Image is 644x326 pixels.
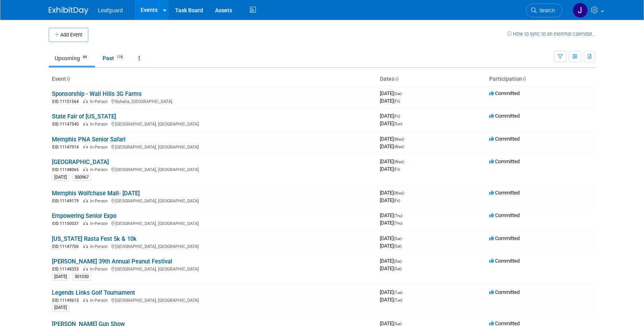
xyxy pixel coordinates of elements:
img: In-Person Event [83,221,88,225]
span: (Thu) [394,221,402,225]
img: In-Person Event [83,122,88,126]
span: (Sat) [394,92,402,96]
span: EID: 11150037 [52,221,82,226]
a: [PERSON_NAME] 39th Annual Peanut Festival [52,258,172,265]
span: (Tue) [394,290,402,295]
div: [GEOGRAPHIC_DATA], [GEOGRAPHIC_DATA] [52,143,373,150]
span: EID: 11147540 [52,122,82,126]
span: 44 [80,54,89,60]
span: (Sat) [394,244,402,248]
div: [GEOGRAPHIC_DATA], [GEOGRAPHIC_DATA] [52,243,373,250]
span: [DATE] [380,297,402,303]
a: Sponsorship - Wall Hills 3G Farms [52,90,142,97]
span: [DATE] [380,158,406,164]
img: In-Person Event [83,99,88,103]
span: (Wed) [394,137,404,141]
span: (Sun) [394,122,402,126]
a: Memphis Wolfchase Mall- [DATE] [52,190,140,197]
th: Dates [377,72,486,86]
span: In-Person [90,122,110,127]
span: Committed [489,136,520,142]
span: [DATE] [380,113,402,119]
img: In-Person Event [83,244,88,248]
span: (Sat) [394,236,402,241]
span: [DATE] [380,212,405,218]
span: 116 [114,54,125,60]
div: [GEOGRAPHIC_DATA], [GEOGRAPHIC_DATA] [52,197,373,204]
img: Joey Egbert [573,3,588,18]
div: 300967 [72,174,91,181]
span: (Thu) [394,214,402,218]
span: In-Person [90,221,110,226]
span: [DATE] [380,190,406,196]
img: In-Person Event [83,145,88,149]
span: - [405,136,406,142]
div: [DATE] [52,273,69,280]
span: [DATE] [380,289,405,295]
div: [GEOGRAPHIC_DATA], [GEOGRAPHIC_DATA] [52,220,373,227]
span: - [405,190,406,196]
div: [DATE] [52,304,69,311]
span: [DATE] [380,90,404,96]
span: In-Person [90,298,110,303]
span: [DATE] [380,235,404,241]
span: (Fri) [394,99,400,103]
span: EID: 11149179 [52,199,82,203]
a: State Fair of [US_STATE] [52,113,116,120]
span: [DATE] [380,166,400,172]
a: [GEOGRAPHIC_DATA] [52,158,109,166]
img: In-Person Event [83,298,88,302]
a: How to sync to an external calendar... [507,31,595,37]
span: [DATE] [380,143,404,149]
th: Event [49,72,377,86]
span: (Fri) [394,198,400,203]
div: [GEOGRAPHIC_DATA], [GEOGRAPHIC_DATA] [52,120,373,127]
span: Committed [489,113,520,119]
span: (Wed) [394,145,404,149]
div: [GEOGRAPHIC_DATA], [GEOGRAPHIC_DATA] [52,166,373,173]
span: In-Person [90,198,110,204]
span: [DATE] [380,120,402,126]
span: Search [537,8,555,13]
a: Past116 [97,51,131,66]
img: In-Person Event [83,267,88,271]
span: EID: 11148333 [52,267,82,271]
span: In-Person [90,99,110,104]
span: [DATE] [380,98,400,104]
span: [DATE] [380,265,402,271]
span: (Fri) [394,114,400,118]
span: [DATE] [380,258,404,264]
span: [DATE] [380,220,402,226]
span: EID: 11151564 [52,99,82,104]
span: (Sat) [394,322,402,326]
span: - [401,113,402,119]
a: Legends Links Golf Tournament [52,289,135,296]
span: (Tue) [394,298,402,302]
span: EID: 11147914 [52,145,82,149]
a: Sort by Event Name [66,76,70,82]
span: Leafguard [98,7,123,13]
th: Participation [486,72,595,86]
span: Committed [489,289,520,295]
span: Committed [489,158,520,164]
a: Empowering Senior Expo [52,212,116,219]
button: Add Event [49,28,88,42]
span: - [403,90,404,96]
span: In-Person [90,244,110,249]
span: Committed [489,90,520,96]
span: - [404,212,405,218]
span: Committed [489,190,520,196]
a: Upcoming44 [49,51,95,66]
div: [DATE] [52,174,69,181]
a: [US_STATE] Rasta Fest 5k & 10k [52,235,137,242]
div: Byhalia, [GEOGRAPHIC_DATA] [52,98,373,105]
span: - [404,289,405,295]
a: Sort by Start Date [394,76,398,82]
span: Committed [489,212,520,218]
a: Memphis PNA Senior Safari [52,136,126,143]
span: [DATE] [380,136,406,142]
span: (Wed) [394,191,404,195]
img: ExhibitDay [49,7,88,15]
span: - [403,258,404,264]
img: In-Person Event [83,167,88,171]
